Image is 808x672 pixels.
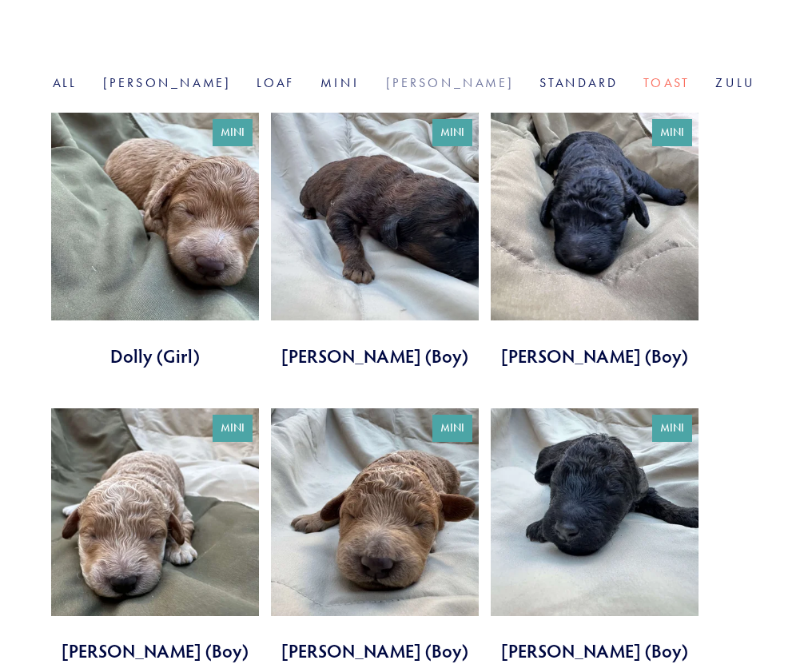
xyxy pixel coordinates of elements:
a: Loaf [257,75,295,90]
a: Toast [643,75,690,90]
a: Standard [539,75,618,90]
a: Mini [320,75,360,90]
a: [PERSON_NAME] [103,75,232,90]
a: Zulu [715,75,755,90]
a: All [53,75,78,90]
a: [PERSON_NAME] [386,75,515,90]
